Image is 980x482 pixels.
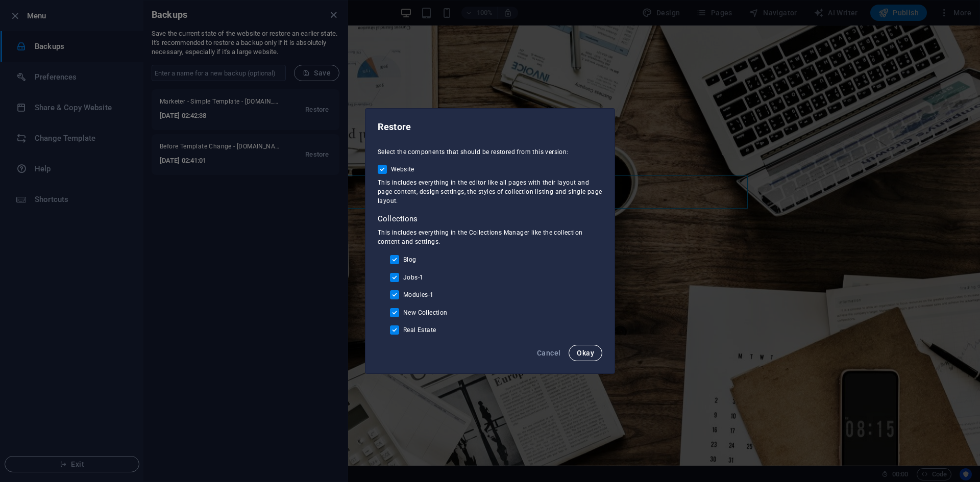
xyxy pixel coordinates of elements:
span: Select the components that should be restored from this version: [378,148,569,156]
span: Blog [403,256,416,264]
span: Modules-1 [403,291,434,299]
span: New Collection [403,309,448,317]
span: This includes everything in the Collections Manager like the collection content and settings. [378,229,582,245]
span: Real Estate [403,326,436,334]
span: Website [391,165,414,173]
span: Cancel [537,349,560,357]
button: Cancel [533,345,565,361]
span: Okay [577,349,594,357]
span: Jobs-1 [403,273,423,282]
h2: Restore [378,121,602,133]
span: This includes everything in the editor like all pages with their layout and page content, design ... [378,179,602,205]
button: Okay [569,345,602,361]
p: Collections [378,214,602,224]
